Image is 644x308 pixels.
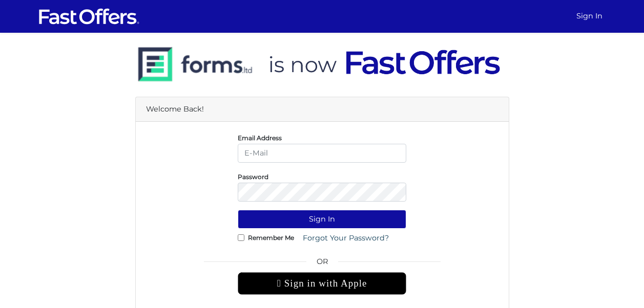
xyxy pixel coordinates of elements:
label: Password [238,175,268,178]
input: E-Mail [238,144,406,163]
button: Sign In [238,210,406,229]
label: Email Address [238,137,282,139]
a: Sign In [572,6,607,26]
span: OR [238,256,406,272]
label: Remember Me [248,236,294,239]
div: Sign in with Apple [238,272,406,295]
a: Forgot Your Password? [296,229,396,248]
div: Welcome Back! [136,97,509,122]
